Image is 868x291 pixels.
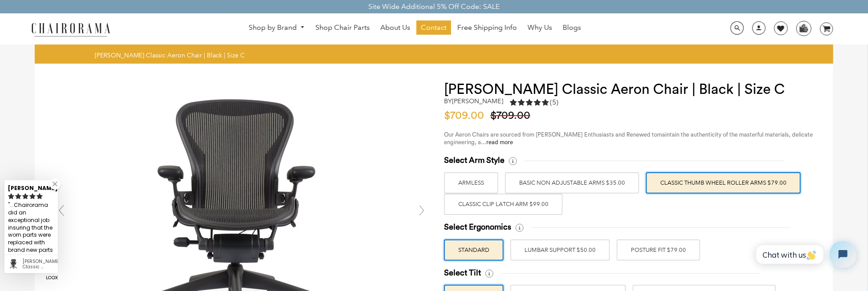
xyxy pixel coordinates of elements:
[646,172,801,194] label: Classic Thumb Wheel Roller Arms $79.00
[95,51,248,59] nav: breadcrumbs
[95,51,245,59] span: [PERSON_NAME] Classic Aeron Chair | Black | Size C
[563,23,581,32] span: Blogs
[311,20,374,35] a: Shop Chair Parts
[29,193,36,199] svg: rating icon full
[617,239,700,261] label: POSTURE FIT $79.00
[558,20,585,35] a: Blogs
[510,239,610,261] label: LUMBAR SUPPORT $50.00
[444,239,504,261] label: STANDARD
[452,97,503,105] a: [PERSON_NAME]
[444,110,489,121] span: $709.00
[36,193,43,199] svg: rating icon full
[510,97,558,109] a: 5.0 rating (5 votes)
[153,20,677,37] nav: DesktopNavigation
[523,20,557,35] a: Why Us
[453,20,521,35] a: Free Shipping Info
[444,132,657,137] span: Our Aeron Chairs are sourced from [PERSON_NAME] Enthusiasts and Renewed to
[444,97,503,105] h2: by
[486,139,513,145] a: read more
[23,259,54,270] div: Herman Miller Classic Aeron Chair | Black | Size C
[376,20,415,35] a: About Us
[550,98,558,107] span: (5)
[528,23,552,32] span: Why Us
[747,234,864,275] iframe: Tidio Chat
[26,21,115,37] img: chairorama
[8,201,54,270] div: ...Chairorama did an exceptional job insuring that the worn parts were replaced with brand new pa...
[444,194,563,215] label: Classic Clip Latch Arm $99.00
[8,193,14,199] svg: rating icon full
[490,110,535,121] span: $709.00
[380,23,410,32] span: About Us
[8,181,54,192] div: [PERSON_NAME]
[457,23,517,32] span: Free Shipping Info
[444,81,816,97] h1: [PERSON_NAME] Classic Aeron Chair | Black | Size C
[510,97,558,107] div: 5.0 rating (5 votes)
[315,23,370,32] span: Shop Chair Parts
[416,20,451,35] a: Contact
[244,21,309,35] a: Shop by Brand
[22,193,28,199] svg: rating icon full
[444,172,498,194] label: ARMLESS
[444,155,505,166] span: Select Arm Style
[444,222,511,232] span: Select Ergonomics
[15,193,21,199] svg: rating icon full
[421,23,447,32] span: Contact
[444,268,481,278] span: Select Tilt
[797,21,811,35] img: WhatsApp_Image_2024-07-12_at_16.23.01.webp
[505,172,639,194] label: BASIC NON ADJUSTABLE ARMS $35.00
